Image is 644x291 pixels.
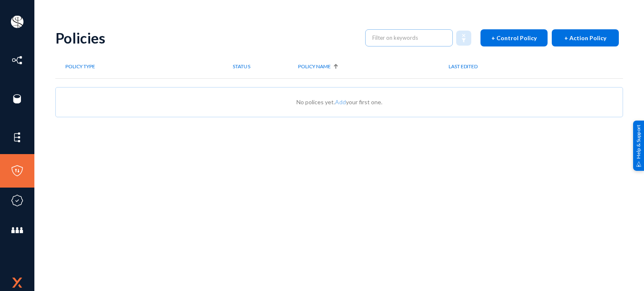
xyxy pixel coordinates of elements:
[11,165,23,177] img: icon-policies.svg
[564,34,606,41] span: + Action Policy
[55,29,106,46] div: Policies
[298,60,449,73] div: Policy NAME
[372,31,446,44] input: Filter on keywords
[11,54,23,67] img: icon-inventory.svg
[449,60,585,73] div: LAST EDITED
[65,60,233,73] div: Policy Type
[449,60,478,73] div: LAST EDITED
[11,194,23,207] img: icon-compliance.svg
[233,55,298,78] th: STATUS
[11,224,23,237] img: icon-members.svg
[335,98,346,106] a: Add
[552,29,619,46] button: + Action Policy
[296,98,382,106] span: No polices yet. your first one.
[11,131,23,144] img: icon-elements.svg
[636,161,641,167] img: help_support.svg
[298,60,331,73] div: Policy NAME
[11,93,23,105] img: icon-sources.svg
[11,15,23,28] img: ACg8ocIa8OWj5FIzaB8MU-JIbNDt0RWcUDl_eQ0ZyYxN7rWYZ1uJfn9p=s96-c
[491,34,537,41] span: + Control Policy
[633,120,644,170] div: Help & Support
[480,29,548,46] button: + Control Policy
[65,60,95,73] div: Policy Type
